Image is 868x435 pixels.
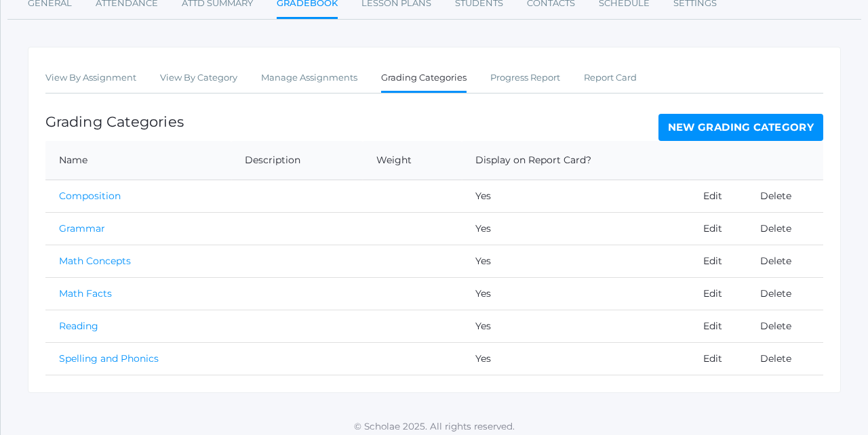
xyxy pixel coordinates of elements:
[462,141,690,180] th: Display on Report Card?
[160,64,237,91] a: View By Category
[45,114,184,129] h1: Grading Categories
[703,255,722,267] a: Edit
[703,190,722,202] a: Edit
[462,213,690,245] td: Yes
[45,64,136,91] a: View By Assignment
[462,310,690,343] td: Yes
[363,141,462,180] th: Weight
[760,352,791,365] a: Delete
[760,255,791,267] a: Delete
[59,320,98,332] a: Reading
[1,419,868,433] p: © Scholae 2025. All rights reserved.
[261,64,357,91] a: Manage Assignments
[59,352,159,365] a: Spelling and Phonics
[584,64,637,91] a: Report Card
[658,114,824,141] a: New Grading Category
[59,255,131,267] a: Math Concepts
[381,64,467,94] a: Grading Categories
[59,190,121,202] a: Composition
[703,287,722,299] a: Edit
[462,278,690,310] td: Yes
[760,222,791,234] a: Delete
[703,320,722,332] a: Edit
[231,141,363,180] th: Description
[462,343,690,375] td: Yes
[59,222,105,234] a: Grammar
[703,222,722,234] a: Edit
[703,352,722,365] a: Edit
[462,180,690,213] td: Yes
[760,287,791,299] a: Delete
[59,287,112,299] a: Math Facts
[462,245,690,278] td: Yes
[760,320,791,332] a: Delete
[45,141,231,180] th: Name
[490,64,560,91] a: Progress Report
[760,190,791,202] a: Delete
